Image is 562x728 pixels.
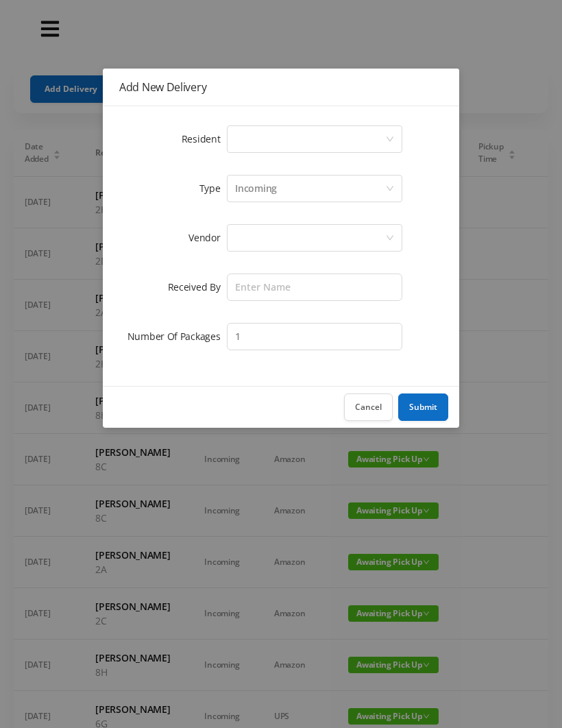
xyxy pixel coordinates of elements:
label: Type [199,182,228,195]
input: Enter Name [227,274,402,301]
label: Number Of Packages [127,330,228,343]
i: icon: down [386,234,394,243]
i: icon: down [386,184,394,194]
form: Add New Delivery [119,123,443,353]
label: Resident [182,132,228,145]
i: icon: down [386,135,394,145]
button: Submit [398,393,448,421]
label: Received By [168,280,228,293]
label: Vendor [188,231,227,244]
button: Cancel [344,393,393,421]
div: Add New Delivery [119,80,443,95]
div: Incoming [235,175,277,202]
